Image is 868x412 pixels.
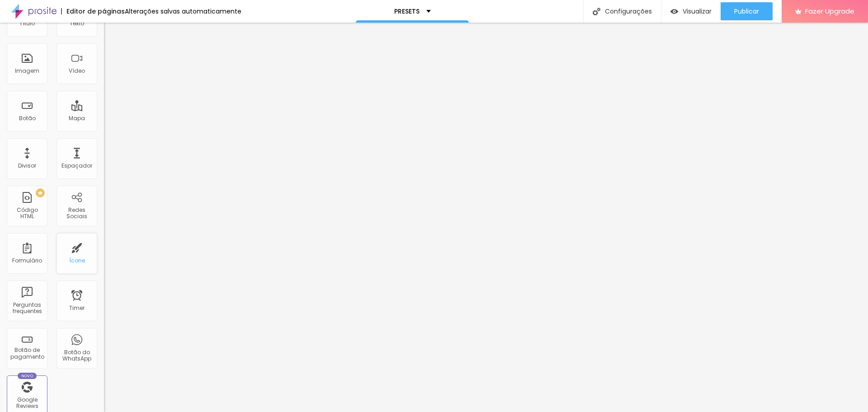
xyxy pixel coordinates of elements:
[61,163,92,169] div: Espaçador
[9,302,45,315] div: Perguntas frequentes
[394,8,420,14] p: PRESETS
[70,20,84,27] div: Texto
[721,2,773,20] button: Publicar
[9,397,45,410] div: Google Reviews
[18,373,37,379] div: Novo
[59,207,94,220] div: Redes Sociais
[104,23,868,412] iframe: Editor
[661,2,721,20] button: Visualizar
[19,115,36,122] div: Botão
[69,257,85,264] div: Ícone
[69,115,85,122] div: Mapa
[59,349,94,362] div: Botão do WhatsApp
[69,68,85,74] div: Vídeo
[69,305,85,311] div: Timer
[9,347,45,360] div: Botão de pagamento
[12,257,42,264] div: Formulário
[805,7,854,15] span: Fazer Upgrade
[670,8,678,15] img: view-1.svg
[125,8,241,14] div: Alterações salvas automaticamente
[683,8,712,15] span: Visualizar
[18,163,36,169] div: Divisor
[15,68,39,74] div: Imagem
[734,8,759,15] span: Publicar
[593,8,600,15] img: Icone
[9,207,45,220] div: Código HTML
[61,8,125,14] div: Editor de páginas
[19,20,35,27] div: Título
